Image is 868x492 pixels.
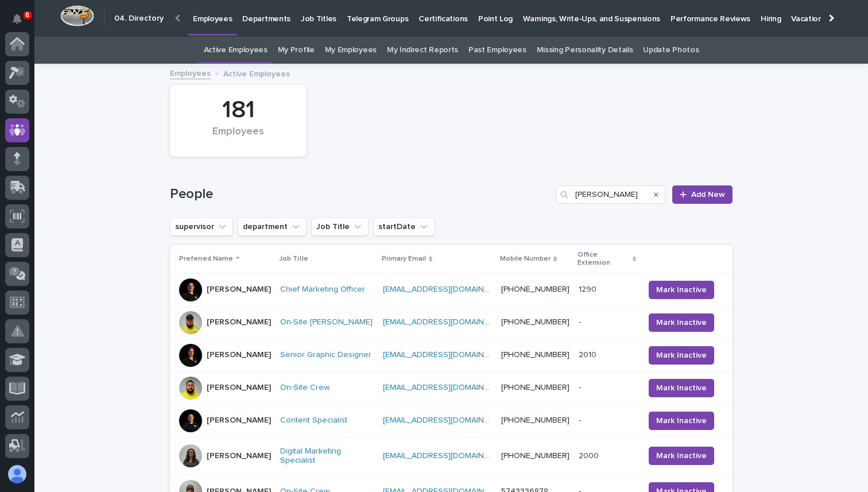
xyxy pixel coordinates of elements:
p: Primary Email [382,253,426,265]
a: My Profile [278,37,315,64]
a: [EMAIL_ADDRESS][DOMAIN_NAME] [383,318,513,326]
p: - [579,381,583,393]
tr: [PERSON_NAME]On-Site Crew [EMAIL_ADDRESS][DOMAIN_NAME] [PHONE_NUMBER]-- Mark Inactive [170,371,733,404]
a: [PHONE_NUMBER] [501,318,569,326]
button: supervisor [170,218,233,236]
a: [EMAIL_ADDRESS][DOMAIN_NAME] [383,351,513,359]
button: Mark Inactive [649,412,714,430]
a: Missing Personality Details [537,37,633,64]
p: 2000 [579,449,601,461]
a: Add New [672,185,733,204]
p: Job Title [279,253,308,265]
div: 181 [189,96,287,125]
tr: [PERSON_NAME]Content Specialist [EMAIL_ADDRESS][DOMAIN_NAME] [PHONE_NUMBER]-- Mark Inactive [170,404,733,437]
p: Active Employees [223,67,290,79]
p: 1290 [579,282,599,295]
p: 2010 [579,348,599,360]
tr: [PERSON_NAME]On-Site [PERSON_NAME] [EMAIL_ADDRESS][DOMAIN_NAME] [PHONE_NUMBER]-- Mark Inactive [170,306,733,339]
a: On-Site [PERSON_NAME] [280,317,373,327]
a: [PHONE_NUMBER] [501,285,569,293]
span: Mark Inactive [656,450,707,462]
p: [PERSON_NAME] [207,451,271,461]
a: Content Specialist [280,416,347,425]
a: [EMAIL_ADDRESS][DOMAIN_NAME] [383,383,513,392]
button: startDate [373,218,435,236]
a: My Employees [325,37,377,64]
p: [PERSON_NAME] [207,285,271,295]
span: Add New [691,191,725,199]
p: Preferred Name [179,253,233,265]
p: Office Extension [578,249,629,270]
span: Mark Inactive [656,284,707,296]
div: Notifications6 [14,14,29,32]
a: Active Employees [204,37,268,64]
a: [PHONE_NUMBER] [501,351,569,359]
h1: People [170,186,552,203]
p: 6 [25,11,29,19]
p: [PERSON_NAME] [207,350,271,360]
button: department [238,218,307,236]
span: Mark Inactive [656,350,707,361]
tr: [PERSON_NAME]Digital Marketing Specialist [EMAIL_ADDRESS][DOMAIN_NAME] [PHONE_NUMBER]20002000 Mar... [170,437,733,475]
button: Mark Inactive [649,313,714,332]
a: [EMAIL_ADDRESS][DOMAIN_NAME] [383,452,513,460]
button: Job Title [311,218,369,236]
p: - [579,413,583,425]
a: Digital Marketing Specialist [280,447,374,466]
button: Mark Inactive [649,281,714,299]
input: Search [556,185,665,204]
p: [PERSON_NAME] [207,317,271,327]
span: Mark Inactive [656,415,707,427]
h2: 04. Directory [114,14,164,24]
a: Past Employees [468,37,526,64]
span: Mark Inactive [656,317,707,328]
button: users-avatar [5,462,29,486]
a: [EMAIL_ADDRESS][DOMAIN_NAME] [383,416,513,424]
a: [EMAIL_ADDRESS][DOMAIN_NAME] [383,285,513,293]
p: [PERSON_NAME] [207,383,271,393]
a: [PHONE_NUMBER] [501,452,569,460]
a: On-Site Crew [280,383,330,393]
img: Workspace Logo [60,5,94,26]
a: My Indirect Reports [387,37,458,64]
span: Mark Inactive [656,382,707,394]
a: [PHONE_NUMBER] [501,416,569,424]
p: [PERSON_NAME] [207,416,271,425]
button: Mark Inactive [649,346,714,365]
tr: [PERSON_NAME]Chief Marketing Officer [EMAIL_ADDRESS][DOMAIN_NAME] [PHONE_NUMBER]12901290 Mark Ina... [170,273,733,306]
a: Senior Graphic Designer [280,350,371,360]
p: Mobile Number [500,253,551,265]
div: Employees [189,126,287,150]
a: Update Photos [643,37,699,64]
a: Chief Marketing Officer [280,285,365,295]
a: Employees [170,66,211,79]
p: - [579,315,583,327]
button: Notifications [5,7,29,31]
button: Mark Inactive [649,379,714,397]
tr: [PERSON_NAME]Senior Graphic Designer [EMAIL_ADDRESS][DOMAIN_NAME] [PHONE_NUMBER]20102010 Mark Ina... [170,339,733,371]
button: Mark Inactive [649,447,714,465]
a: [PHONE_NUMBER] [501,383,569,392]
